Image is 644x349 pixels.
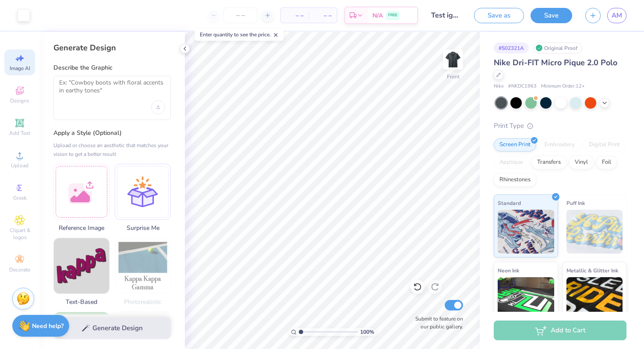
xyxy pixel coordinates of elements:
label: Apply a Style (Optional) [53,129,171,137]
span: Reference Image [53,223,110,233]
span: Add Text [9,130,30,137]
strong: Need help? [32,322,64,330]
input: – – [223,7,258,23]
img: Neon Ink [498,277,554,321]
span: – – [286,11,304,20]
img: Photorealistic [115,238,170,293]
div: # 502321A [494,42,529,53]
img: Text-Based [54,238,109,293]
span: – – [314,11,332,20]
span: Greek [13,194,27,201]
span: AM [612,11,622,21]
span: Upload [11,162,28,169]
span: FREE [388,12,397,18]
span: Surprise Me [115,223,171,233]
span: Nike [494,83,504,90]
span: Metallic & Glitter Ink [566,266,618,275]
img: Puff Ink [566,210,623,254]
img: Standard [498,210,554,254]
input: Untitled Design [425,7,467,24]
img: Metallic & Glitter Ink [566,277,623,321]
div: Embroidery [539,138,580,152]
span: Designs [10,97,29,104]
span: Clipart & logos [4,227,35,241]
div: Front [447,73,460,81]
div: Applique [494,156,529,169]
span: Standard [498,198,521,208]
div: Rhinestones [494,173,536,187]
button: Save [531,8,572,23]
label: Submit to feature on our public gallery. [410,315,463,331]
span: Minimum Order: 12 + [541,83,585,90]
div: Transfers [531,156,566,169]
div: Upload or choose an aesthetic that matches your vision to get a better result [53,141,171,159]
span: Photorealistic [115,297,171,307]
label: Describe the Graphic [53,63,171,72]
span: N/A [372,11,383,20]
span: Puff Ink [566,198,585,208]
a: AM [607,8,626,23]
span: 100 % [360,328,374,336]
div: Digital Print [583,138,626,152]
div: Original Proof [533,42,582,53]
img: Front [444,51,462,68]
span: # NKDC1963 [508,83,537,90]
span: Image AI [10,65,30,72]
div: Enter quantity to see the price. [195,28,284,41]
div: Screen Print [494,138,536,152]
span: Neon Ink [498,266,519,275]
div: Foil [596,156,617,169]
span: Text-Based [53,297,110,307]
div: Generate Design [53,42,171,53]
div: Upload image [151,100,165,114]
div: Print Type [494,121,626,131]
span: Nike Dri-FIT Micro Pique 2.0 Polo [494,57,617,68]
div: Vinyl [569,156,594,169]
button: Save as [474,8,524,23]
span: Decorate [9,266,30,273]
